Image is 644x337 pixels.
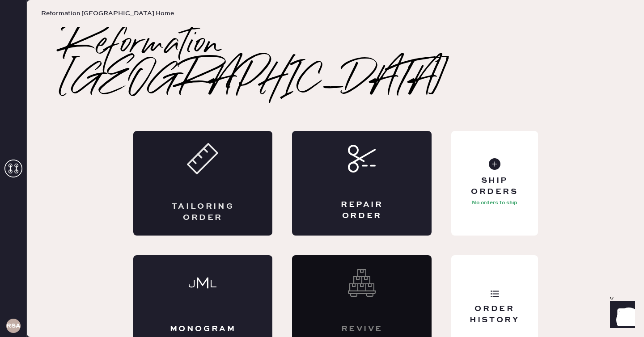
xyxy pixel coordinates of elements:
[328,199,396,222] div: Repair Order
[472,198,517,208] p: No orders to ship
[169,201,237,223] div: Tailoring Order
[458,175,530,198] div: Ship Orders
[602,297,640,335] iframe: Front Chat
[63,27,608,99] h2: Reformation [GEOGRAPHIC_DATA]
[458,303,530,326] div: Order History
[6,323,21,329] h3: RSA
[41,9,174,18] span: Reformation [GEOGRAPHIC_DATA] Home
